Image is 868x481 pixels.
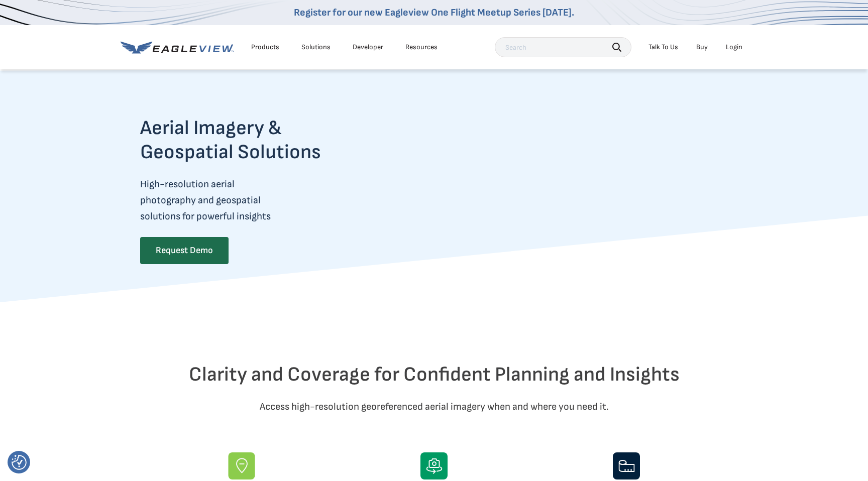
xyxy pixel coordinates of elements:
button: Consent Preferences [12,455,27,470]
div: Solutions [301,43,331,52]
h2: Clarity and Coverage for Confident Planning and Insights [140,363,728,387]
div: Talk To Us [648,43,678,52]
div: Products [251,43,279,52]
a: Developer [353,43,383,52]
a: Buy [696,43,708,52]
div: Resources [405,43,438,52]
a: Register for our new Eagleview One Flight Meetup Series [DATE]. [294,7,574,19]
input: Search [495,37,631,57]
a: Request Demo [140,237,229,264]
h2: Aerial Imagery & Geospatial Solutions [140,116,360,164]
p: High-resolution aerial photography and geospatial solutions for powerful insights [140,176,360,224]
div: Login [726,43,742,52]
p: Access high-resolution georeferenced aerial imagery when and where you need it. [140,399,728,415]
img: Revisit consent button [12,455,27,470]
